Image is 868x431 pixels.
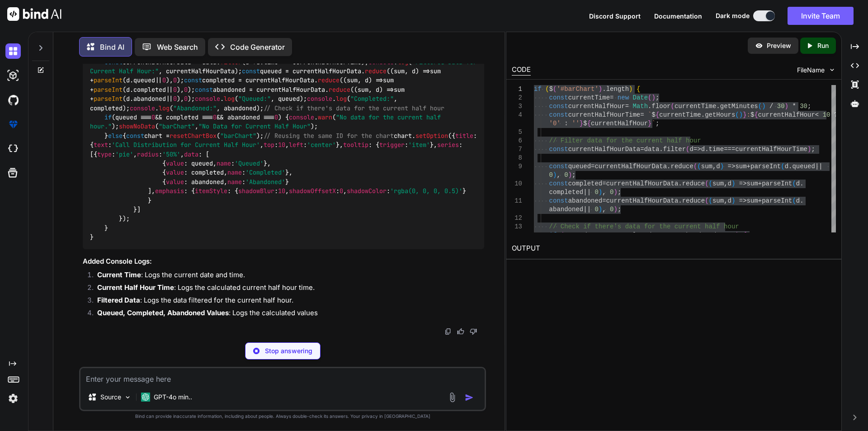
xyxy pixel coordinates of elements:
[512,65,531,76] div: CODE
[572,120,580,127] span: ''
[640,111,644,118] span: =
[227,178,242,186] span: name
[716,103,720,110] span: .
[625,103,628,110] span: =
[739,197,746,204] span: =>
[560,232,564,239] span: (
[278,187,285,195] span: 10
[447,392,458,403] img: attachment
[767,41,791,50] p: Preview
[347,76,368,85] span: sum, d
[512,154,522,162] div: 8
[610,232,618,239] span: &&
[618,232,652,239] span: completed
[173,85,177,94] span: 0
[755,42,763,50] img: preview
[796,197,799,204] span: d
[613,206,617,213] span: )
[512,137,522,145] div: 6
[195,95,220,103] span: console
[735,146,807,153] span: currentHalfHourTime
[133,85,166,94] span: completed
[632,103,648,110] span: Math
[648,111,651,118] span: `
[568,163,590,170] span: queued
[549,163,568,170] span: const
[264,141,274,149] span: top
[512,223,522,231] div: 13
[594,163,667,170] span: currentHalfHourData
[166,169,184,177] span: value
[90,58,481,75] span: "Filtered Data for Current Half Hour:"
[549,197,568,204] span: const
[289,141,303,149] span: left
[705,111,735,118] span: getHours
[94,76,123,85] span: parseInt
[727,180,731,187] span: d
[238,187,274,195] span: shadowBlur
[739,180,746,187] span: =>
[651,111,655,118] span: $
[307,95,332,103] span: console
[599,85,602,93] span: )
[235,159,264,167] span: 'Queued'
[606,197,678,204] span: currentHalfHourData
[654,12,702,20] span: Documentation
[599,206,602,213] span: )
[415,132,448,140] span: setOption
[470,328,477,335] img: dislike
[173,104,217,112] span: "Abandoned:"
[701,146,704,153] span: d
[583,206,591,213] span: ||
[708,197,712,204] span: (
[124,393,132,401] img: Pick Models
[781,163,784,170] span: (
[457,328,464,335] img: like
[651,120,655,127] span: `
[788,7,854,25] button: Invite Team
[644,146,659,153] span: data
[602,180,606,187] span: =
[784,163,788,170] span: d
[784,103,788,110] span: )
[549,94,568,101] span: const
[594,189,598,196] span: 0
[712,163,716,170] span: ,
[245,178,285,186] span: 'Abandoned'
[242,67,260,75] span: const
[746,163,750,170] span: +
[712,197,724,204] span: sum
[682,180,704,187] span: reduce
[170,132,217,140] span: resetChartBox
[693,146,701,153] span: =>
[675,103,716,110] span: currentTime
[800,103,807,110] span: 30
[94,141,108,149] span: text
[610,189,613,196] span: 0
[731,197,735,204] span: )
[594,206,598,213] span: 0
[724,180,727,187] span: ,
[166,178,184,186] span: value
[716,163,720,170] span: d
[568,197,602,204] span: abandoned
[512,162,522,171] div: 9
[800,180,803,187] span: .
[549,223,739,230] span: // Check if there's data for the current half hour
[587,120,590,127] span: {
[564,120,568,127] span: :
[354,85,394,94] span: ( ) =>
[220,132,256,140] span: "barChart"
[553,171,557,179] span: )
[455,132,473,140] span: title
[602,197,606,204] span: =
[629,85,632,93] span: )
[512,111,522,119] div: 4
[198,123,311,131] span: "No Data for Current Half Hour"
[549,85,552,93] span: $
[549,189,583,196] span: completed
[701,163,712,170] span: sum
[656,111,659,118] span: {
[512,85,522,94] div: 1
[720,103,758,110] span: getMinutes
